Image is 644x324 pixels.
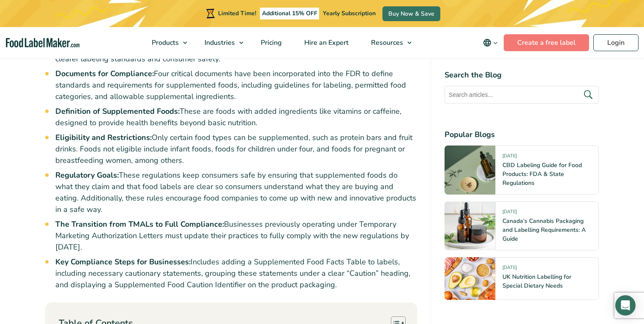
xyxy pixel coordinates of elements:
[55,256,417,291] li: Includes adding a Supplemented Food Facts Table to labels, including necessary cautionary stateme...
[445,69,599,81] h4: Search the Blog
[445,129,599,140] h4: Popular Blogs
[55,132,152,143] strong: Eligibility and Restrictions:
[382,6,440,21] a: Buy Now & Save
[55,170,119,180] strong: Regulatory Goals:
[55,219,417,253] li: Businesses previously operating under Temporary Marketing Authorization Letters must update their...
[55,106,417,129] li: These are foods with added ingredients like vitamins or caffeine, designed to provide health bene...
[502,273,571,290] a: UK Nutrition Labelling for Special Dietary Needs
[141,27,191,58] a: Products
[260,8,319,19] span: Additional 15% OFF
[55,106,180,116] strong: Definition of Supplemented Foods:
[615,295,636,316] div: Open Intercom Messenger
[218,9,256,17] span: Limited Time!
[502,161,582,187] a: CBD Labeling Guide for Food Products: FDA & State Regulations
[360,27,416,58] a: Resources
[55,219,224,229] strong: The Transition from TMALs to Full Compliance:
[302,38,349,47] span: Hire an Expert
[55,257,191,267] strong: Key Compliance Steps for Businesses:
[202,38,236,47] span: Industries
[502,217,586,243] a: Canada’s Cannabis Packaging and Labelling Requirements: A Guide
[258,38,283,47] span: Pricing
[194,27,248,58] a: Industries
[502,209,517,218] span: [DATE]
[323,9,376,17] span: Yearly Subscription
[293,27,358,58] a: Hire an Expert
[55,68,417,102] li: Four critical documents have been incorporated into the FDR to define standards and requirements ...
[502,153,517,162] span: [DATE]
[502,264,517,274] span: [DATE]
[250,27,291,58] a: Pricing
[368,38,404,47] span: Resources
[55,132,417,166] li: Only certain food types can be supplemented, such as protein bars and fruit drinks. Foods not eli...
[504,34,589,51] a: Create a free label
[593,34,639,51] a: Login
[55,69,154,79] strong: Documents for Compliance:
[445,86,599,104] input: Search articles...
[55,170,417,215] li: These regulations keep consumers safe by ensuring that supplemented foods do what they claim and ...
[149,38,180,47] span: Products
